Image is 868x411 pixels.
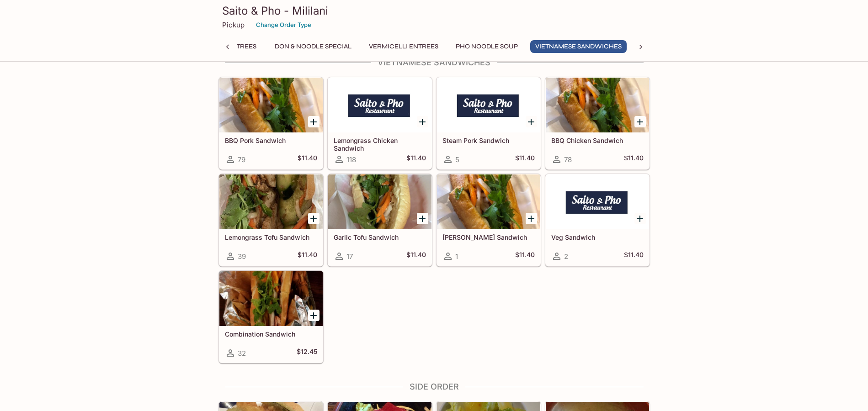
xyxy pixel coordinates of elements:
[225,137,317,144] h5: BBQ Pork Sandwich
[328,174,432,266] a: Garlic Tofu Sandwich17$11.40
[221,40,262,53] button: Entrees
[515,154,535,165] h5: $11.40
[624,154,644,165] h5: $11.40
[252,18,315,32] button: Change Order Type
[442,233,535,241] h5: [PERSON_NAME] Sandwich
[218,382,650,392] h4: Side Order
[346,155,356,164] span: 118
[308,213,320,224] button: Add Lemongrass Tofu Sandwich
[308,116,320,127] button: Add BBQ Pork Sandwich
[219,77,323,169] a: BBQ Pork Sandwich79$11.40
[225,233,317,241] h5: Lemongrass Tofu Sandwich
[238,349,246,358] span: 32
[298,154,317,165] h5: $11.40
[346,252,353,261] span: 17
[334,233,426,241] h5: Garlic Tofu Sandwich
[219,271,323,326] div: Combination Sandwich
[334,137,426,152] h5: Lemongrass Chicken Sandwich
[238,155,245,164] span: 79
[437,77,541,169] a: Steam Pork Sandwich5$11.40
[515,251,535,262] h5: $11.40
[417,116,428,127] button: Add Lemongrass Chicken Sandwich
[545,174,650,266] a: Veg Sandwich2$11.40
[328,174,431,229] div: Garlic Tofu Sandwich
[218,58,650,68] h4: Vietnamese Sandwiches
[222,21,245,29] p: Pickup
[219,271,323,363] a: Combination Sandwich32$12.45
[219,174,323,266] a: Lemongrass Tofu Sandwich39$11.40
[406,154,426,165] h5: $11.40
[545,77,650,169] a: BBQ Chicken Sandwich78$11.40
[437,174,540,229] div: Pâté Sandwich
[219,174,323,229] div: Lemongrass Tofu Sandwich
[328,78,431,132] div: Lemongrass Chicken Sandwich
[551,233,644,241] h5: Veg Sandwich
[406,251,426,262] h5: $11.40
[297,348,317,358] h5: $12.45
[455,252,458,261] span: 1
[437,174,541,266] a: [PERSON_NAME] Sandwich1$11.40
[526,213,537,224] button: Add Pâté Sandwich
[417,213,428,224] button: Add Garlic Tofu Sandwich
[546,78,649,132] div: BBQ Chicken Sandwich
[530,40,627,53] button: Vietnamese Sandwiches
[634,116,646,127] button: Add BBQ Chicken Sandwich
[219,78,323,132] div: BBQ Pork Sandwich
[308,310,320,321] button: Add Combination Sandwich
[564,155,572,164] span: 78
[298,251,317,262] h5: $11.40
[546,174,649,229] div: Veg Sandwich
[437,78,540,132] div: Steam Pork Sandwich
[225,330,317,338] h5: Combination Sandwich
[564,252,568,261] span: 2
[526,116,537,127] button: Add Steam Pork Sandwich
[455,155,459,164] span: 5
[328,77,432,169] a: Lemongrass Chicken Sandwich118$11.40
[442,137,535,144] h5: Steam Pork Sandwich
[238,252,246,261] span: 39
[222,4,646,18] h3: Saito & Pho - Mililani
[634,213,646,224] button: Add Veg Sandwich
[624,251,644,262] h5: $11.40
[451,40,523,53] button: Pho Noodle Soup
[270,40,357,53] button: Don & Noodle Special
[364,40,443,53] button: Vermicelli Entrees
[551,137,644,144] h5: BBQ Chicken Sandwich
